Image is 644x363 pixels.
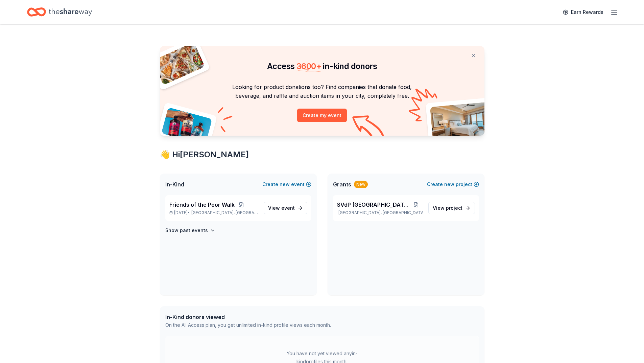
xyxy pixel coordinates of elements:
[152,42,205,85] img: Pizza
[165,313,331,321] div: In-Kind donors viewed
[262,180,311,188] button: Createnewevent
[168,83,476,100] p: Looking for product donations too? Find companies that donate food, beverage, and raffle and auct...
[160,149,484,160] div: 👋 Hi [PERSON_NAME]
[280,180,290,188] span: new
[444,180,454,188] span: new
[191,210,258,215] span: [GEOGRAPHIC_DATA], [GEOGRAPHIC_DATA]
[446,205,462,211] span: project
[165,226,215,234] button: Show past events
[281,205,295,211] span: event
[337,210,423,215] p: [GEOGRAPHIC_DATA], [GEOGRAPHIC_DATA]
[165,226,208,234] h4: Show past events
[433,204,462,212] span: View
[165,180,184,188] span: In-Kind
[264,202,307,214] a: View event
[27,4,92,20] a: Home
[169,210,258,215] p: [DATE] •
[352,115,386,141] img: Curvy arrow
[428,202,475,214] a: View project
[427,180,479,188] button: Createnewproject
[296,61,321,71] span: 3600 +
[297,109,347,122] button: Create my event
[337,201,409,209] span: SVdP [GEOGRAPHIC_DATA]
[165,321,331,329] div: On the All Access plan, you get unlimited in-kind profile views each month.
[267,61,377,71] span: Access in-kind donors
[354,181,368,188] div: New
[559,6,607,18] a: Earn Rewards
[268,204,295,212] span: View
[333,180,351,188] span: Grants
[169,201,235,209] span: Friends of the Poor Walk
